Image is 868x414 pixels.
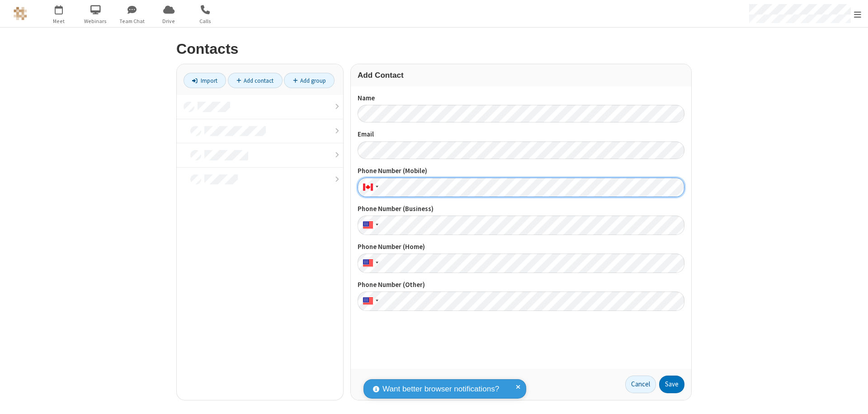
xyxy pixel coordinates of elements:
a: Cancel [625,376,656,394]
h2: Contacts [176,41,692,57]
span: Drive [152,17,186,25]
a: Import [184,73,226,88]
h3: Add Contact [358,71,684,80]
label: Phone Number (Home) [358,242,684,252]
span: Meet [42,17,76,25]
div: United States: + 1 [358,254,381,273]
label: Phone Number (Mobile) [358,166,684,176]
label: Phone Number (Other) [358,280,684,290]
span: Webinars [79,17,113,25]
div: Canada: + 1 [358,178,381,197]
div: United States: + 1 [358,292,381,311]
span: Team Chat [115,17,149,25]
label: Phone Number (Business) [358,204,684,214]
img: QA Selenium DO NOT DELETE OR CHANGE [14,7,27,20]
span: Calls [189,17,222,25]
a: Add contact [228,73,283,88]
button: Save [659,376,684,394]
div: United States: + 1 [358,216,381,235]
span: Want better browser notifications? [382,383,499,395]
label: Email [358,129,684,140]
a: Add group [284,73,335,88]
label: Name [358,93,684,103]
